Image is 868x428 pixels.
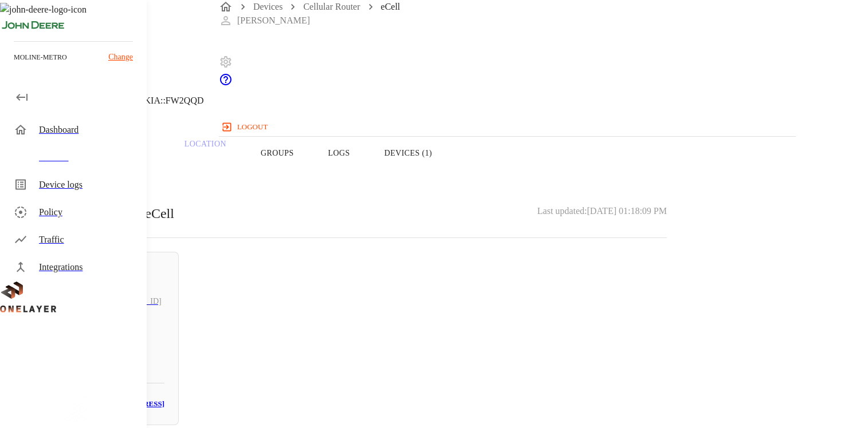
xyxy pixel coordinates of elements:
a: Location [167,117,243,189]
button: Devices (1) [367,117,449,189]
button: logout [219,118,272,136]
a: logout [219,118,796,136]
button: Logs [311,117,367,189]
h3: Last updated: [DATE] 01:18:09 PM [537,203,667,224]
a: onelayer-support [219,78,233,88]
span: Support Portal [219,78,233,88]
p: Devices connected to eCell [28,203,174,224]
a: Cellular Router [303,2,360,11]
a: Devices [253,2,283,11]
p: [PERSON_NAME] [237,14,310,27]
button: Groups [243,117,311,189]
